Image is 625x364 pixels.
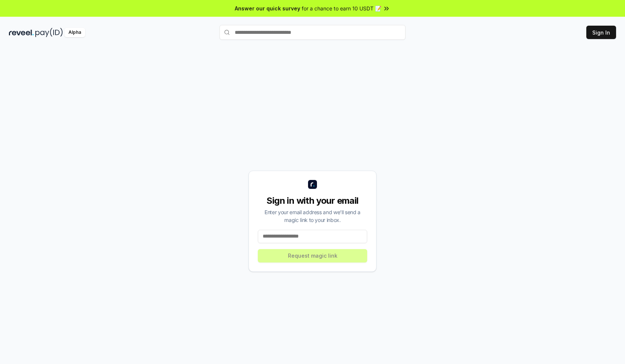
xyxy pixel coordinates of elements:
[235,4,300,12] span: Answer our quick survey
[64,28,85,37] div: Alpha
[258,195,367,207] div: Sign in with your email
[308,180,317,189] img: logo_small
[258,208,367,224] div: Enter your email address and we’ll send a magic link to your inbox.
[302,4,381,12] span: for a chance to earn 10 USDT 📝
[586,26,616,39] button: Sign In
[9,28,34,37] img: reveel_dark
[35,28,63,37] img: pay_id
